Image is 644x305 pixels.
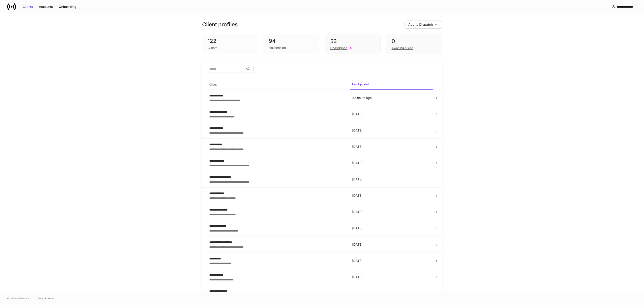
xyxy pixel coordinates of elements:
[59,4,76,9] div: Onboarding
[352,161,431,165] p: [DATE]
[352,210,431,214] p: [DATE]
[36,3,56,10] button: Accounts
[352,128,431,133] p: [DATE]
[352,226,431,230] p: [DATE]
[20,3,36,10] button: Clients
[352,82,369,86] h6: Last Updated
[352,144,431,149] p: [DATE]
[352,112,431,116] p: [DATE]
[269,38,314,45] div: 94
[352,193,431,198] p: [DATE]
[352,96,431,100] p: 22 hours ago
[7,297,29,300] span: © 2025 OneAdvisory
[208,38,253,45] div: 122
[269,46,286,50] div: Households
[209,82,217,87] h6: Client
[352,259,431,263] p: [DATE]
[352,242,431,247] p: [DATE]
[56,3,79,10] button: Onboarding
[392,46,413,50] div: Awaiting client
[352,291,431,296] p: [DATE]
[330,38,375,45] div: 53
[330,46,347,50] div: Unassigned
[208,80,347,89] span: Client
[352,177,431,182] p: [DATE]
[202,21,238,28] h3: Client profiles
[392,38,436,45] div: 0
[325,34,381,54] div: 53Unassigned
[350,80,433,90] span: Last Updated
[408,22,433,27] div: Add to Dispatch
[38,297,55,300] a: Data Disclaimer
[208,46,217,50] div: Clients
[39,4,53,9] div: Accounts
[405,21,442,29] button: Add to Dispatch
[386,34,442,54] div: 0Awaiting client
[23,4,33,9] div: Clients
[352,275,431,279] p: [DATE]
